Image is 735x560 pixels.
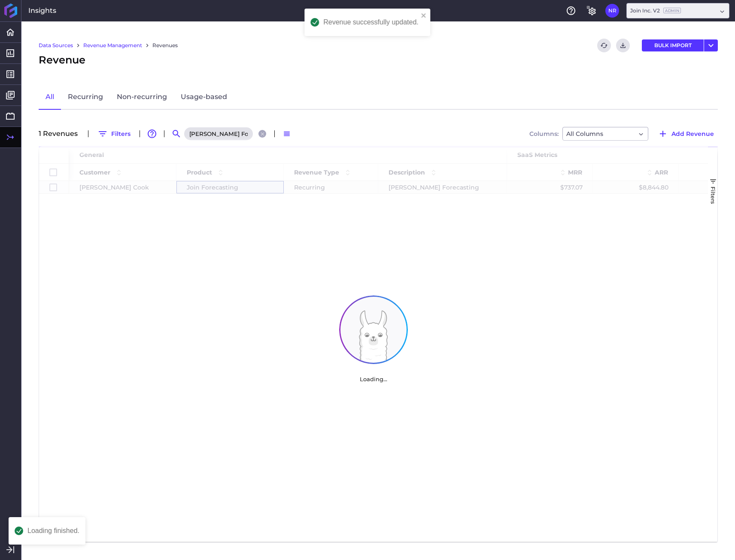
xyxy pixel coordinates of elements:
[630,7,681,15] div: Join Inc. V2
[421,12,427,20] button: close
[258,130,266,138] button: Close search
[39,52,85,68] span: Revenue
[174,85,234,110] a: Usage-based
[39,130,83,137] div: 1 Revenue s
[339,365,408,393] div: Loading...
[170,127,183,141] button: Search by
[597,39,611,52] button: Refresh
[626,3,729,18] div: Dropdown select
[152,42,178,49] a: Revenues
[566,129,603,139] span: All Columns
[605,4,619,18] button: User Menu
[704,39,718,51] button: User Menu
[564,4,578,18] button: Help
[616,39,630,52] button: Download
[27,527,79,534] div: Loading finished.
[61,85,110,110] a: Recurring
[529,131,559,137] span: Columns:
[94,127,134,141] button: Filters
[642,39,704,51] button: BULK IMPORT
[110,85,174,110] a: Non-recurring
[39,42,73,49] a: Data Sources
[562,127,648,141] div: Dropdown select
[663,8,681,13] ins: Admin
[671,129,714,138] span: Add Revenue
[39,85,61,110] a: All
[654,127,718,141] button: Add Revenue
[585,4,598,18] button: General Settings
[710,187,717,204] span: Filters
[323,19,418,26] div: Revenue successfully updated.
[83,42,142,49] a: Revenue Management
